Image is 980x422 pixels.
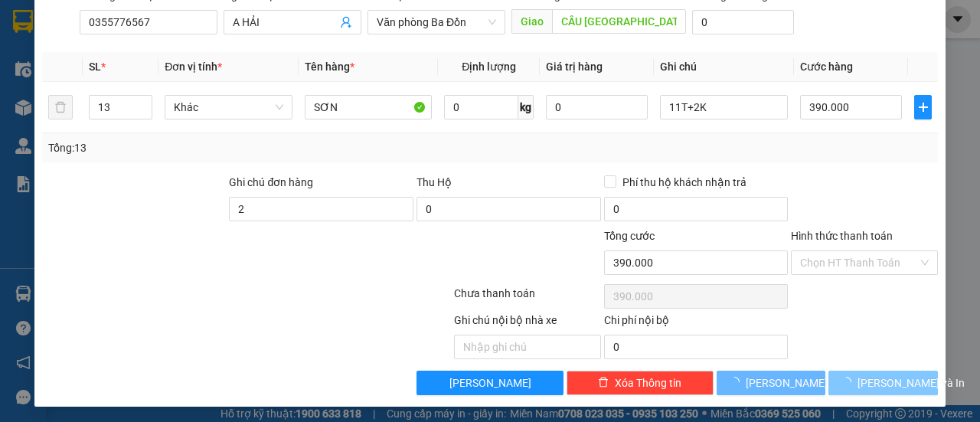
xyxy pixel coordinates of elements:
[305,95,433,119] input: VD: Bàn, Ghế
[604,312,789,335] div: Chi phí nội bộ
[616,174,753,191] span: Phí thu hộ khách nhận trả
[800,61,853,73] span: Cước hàng
[914,95,932,119] button: plus
[48,95,73,119] button: delete
[8,89,123,114] h2: 9YASPIGG
[604,230,655,242] span: Tổng cước
[692,10,794,34] input: Cước giao hàng
[729,377,746,388] span: loading
[93,36,258,61] b: [PERSON_NAME]
[841,377,857,388] span: loading
[80,89,283,195] h1: Giao dọc đường
[654,52,794,82] th: Ghi chú
[546,95,648,119] input: 0
[174,96,283,119] span: Khác
[598,377,609,389] span: delete
[454,312,601,335] div: Ghi chú nội bộ nhà xe
[452,285,603,312] div: Chưa thanh toán
[48,139,380,156] div: Tổng: 13
[915,101,931,113] span: plus
[462,61,516,73] span: Định lượng
[567,371,714,395] button: deleteXóa Thông tin
[546,61,603,73] span: Giá trị hàng
[139,109,149,118] span: down
[229,197,413,221] input: Ghi chú đơn hàng
[615,375,681,391] span: Xóa Thông tin
[377,11,496,34] span: Văn phòng Ba Đồn
[89,61,101,73] span: SL
[229,176,313,188] label: Ghi chú đơn hàng
[454,335,601,359] input: Nhập ghi chú
[135,107,152,119] span: Decrease Value
[511,9,552,34] span: Giao
[717,371,826,395] button: [PERSON_NAME]
[791,230,893,242] label: Hình thức thanh toán
[660,95,788,119] input: Ghi Chú
[165,61,222,73] span: Đơn vị tính
[340,16,352,28] span: user-add
[139,98,149,107] span: up
[857,375,965,391] span: [PERSON_NAME] và In
[135,96,152,107] span: Increase Value
[416,371,563,395] button: [PERSON_NAME]
[828,371,938,395] button: [PERSON_NAME] và In
[552,9,685,34] input: Dọc đường
[416,176,452,188] span: Thu Hộ
[518,95,534,119] span: kg
[746,375,828,391] span: [PERSON_NAME]
[449,375,531,391] span: [PERSON_NAME]
[305,61,354,73] span: Tên hàng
